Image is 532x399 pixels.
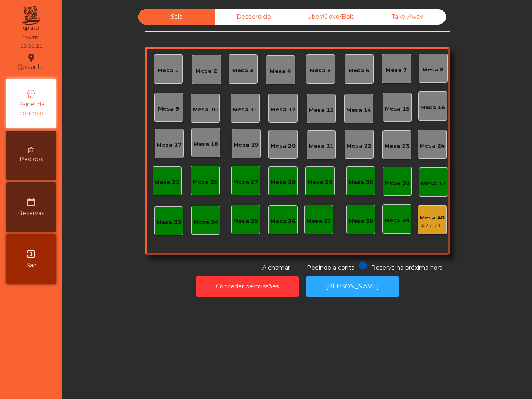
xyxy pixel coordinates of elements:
[385,105,410,113] div: Mesa 15
[233,178,258,186] div: Mesa 27
[262,264,290,271] span: A chamar
[420,103,445,112] div: Mesa 16
[369,9,446,25] div: Take Away
[193,140,218,148] div: Mesa 18
[26,197,36,207] i: date_range
[26,261,37,270] span: Sair
[347,142,372,150] div: Mesa 22
[421,180,446,188] div: Mesa 32
[17,52,45,72] div: Qpicanha
[196,67,217,75] div: Mesa 2
[384,217,409,225] div: Mesa 39
[234,141,259,149] div: Mesa 19
[158,66,179,75] div: Mesa 1
[22,34,40,42] div: [DATE]
[196,276,299,297] button: Conceder permissões
[348,66,369,75] div: Mesa 6
[193,218,218,226] div: Mesa 34
[420,214,445,222] div: Mesa 40
[292,9,369,25] div: Uber/Glovo/Bolt
[307,264,355,271] span: Pedindo a conta
[348,178,373,187] div: Mesa 30
[26,53,36,63] i: location_on
[346,106,371,114] div: Mesa 14
[26,249,36,259] i: exit_to_app
[386,66,407,74] div: Mesa 7
[21,4,41,33] img: qpiato
[233,217,258,225] div: Mesa 35
[271,217,296,226] div: Mesa 36
[20,42,42,50] div: 19:51:21
[155,178,180,187] div: Mesa 25
[271,106,296,114] div: Mesa 12
[158,105,179,113] div: Mesa 9
[270,67,291,76] div: Mesa 4
[232,66,254,75] div: Mesa 3
[20,155,43,164] span: Pedidos
[371,264,443,271] span: Reserva na próxima hora
[193,106,218,114] div: Mesa 10
[271,142,296,150] div: Mesa 20
[156,218,181,227] div: Mesa 33
[233,106,258,114] div: Mesa 11
[309,142,334,150] div: Mesa 21
[348,217,373,225] div: Mesa 38
[215,9,292,25] div: Desperdicio
[306,276,399,297] button: [PERSON_NAME]
[138,9,215,25] div: Sala
[18,209,44,218] span: Reservas
[157,141,182,149] div: Mesa 17
[384,142,409,150] div: Mesa 23
[310,66,331,75] div: Mesa 5
[308,178,332,187] div: Mesa 29
[8,100,54,118] span: Painel de controlo
[420,142,445,150] div: Mesa 24
[271,178,296,187] div: Mesa 28
[422,66,443,74] div: Mesa 8
[420,222,445,230] div: 427.7 €
[309,106,334,114] div: Mesa 13
[385,179,410,187] div: Mesa 31
[193,178,218,186] div: Mesa 26
[306,217,331,225] div: Mesa 37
